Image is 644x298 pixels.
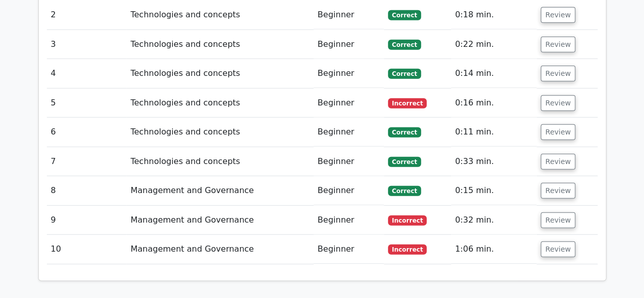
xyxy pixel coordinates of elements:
[47,30,127,59] td: 3
[314,147,384,176] td: Beginner
[541,37,575,52] button: Review
[314,89,384,118] td: Beginner
[314,59,384,88] td: Beginner
[451,235,537,264] td: 1:06 min.
[451,147,537,176] td: 0:33 min.
[541,66,575,82] button: Review
[47,176,127,205] td: 8
[451,206,537,235] td: 0:32 min.
[47,235,127,264] td: 10
[388,186,421,196] span: Correct
[126,118,313,147] td: Technologies and concepts
[314,118,384,147] td: Beginner
[47,89,127,118] td: 5
[314,1,384,30] td: Beginner
[388,10,421,20] span: Correct
[47,147,127,176] td: 7
[388,98,427,109] span: Incorrect
[451,118,537,147] td: 0:11 min.
[126,206,313,235] td: Management and Governance
[126,1,313,30] td: Technologies and concepts
[541,241,575,257] button: Review
[314,235,384,264] td: Beginner
[388,40,421,50] span: Correct
[314,206,384,235] td: Beginner
[451,30,537,59] td: 0:22 min.
[451,89,537,118] td: 0:16 min.
[388,69,421,79] span: Correct
[541,95,575,111] button: Review
[126,59,313,88] td: Technologies and concepts
[126,89,313,118] td: Technologies and concepts
[451,1,537,30] td: 0:18 min.
[388,157,421,167] span: Correct
[541,212,575,228] button: Review
[388,215,427,226] span: Incorrect
[126,235,313,264] td: Management and Governance
[388,245,427,255] span: Incorrect
[451,59,537,88] td: 0:14 min.
[126,176,313,205] td: Management and Governance
[126,30,313,59] td: Technologies and concepts
[314,30,384,59] td: Beginner
[541,124,575,140] button: Review
[451,176,537,205] td: 0:15 min.
[47,59,127,88] td: 4
[541,183,575,199] button: Review
[314,176,384,205] td: Beginner
[47,206,127,235] td: 9
[388,127,421,138] span: Correct
[126,147,313,176] td: Technologies and concepts
[47,118,127,147] td: 6
[47,1,127,30] td: 2
[541,7,575,23] button: Review
[541,154,575,170] button: Review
